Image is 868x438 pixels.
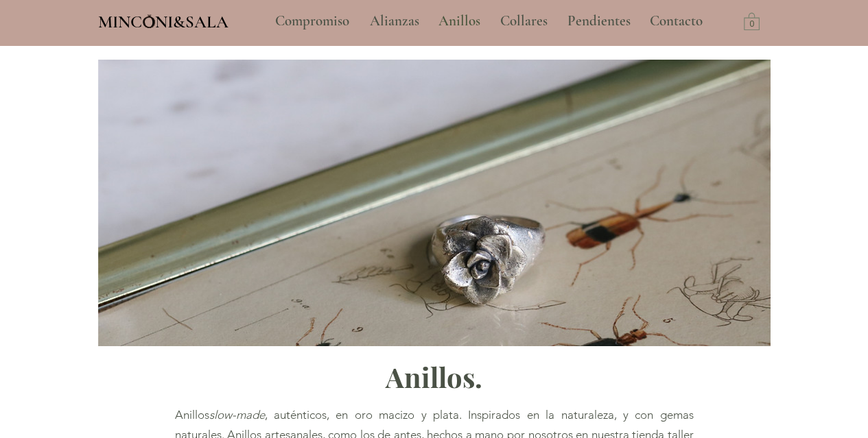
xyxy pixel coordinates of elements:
a: Alianzas [360,4,428,38]
span: MINCONI&SALA [98,12,228,32]
p: Anillos [432,4,487,38]
a: Anillos [428,4,490,38]
a: Carrito con 0 ítems [744,12,760,30]
p: Collares [493,4,554,38]
a: MINCONI&SALA [98,9,228,32]
p: Pendientes [561,4,637,38]
span: slow-made [209,408,265,422]
img: Minconi Sala [143,14,155,28]
p: Alianzas [363,4,426,38]
a: Contacto [640,4,714,38]
nav: Sitio [238,4,740,38]
a: Collares [490,4,557,38]
a: Compromiso [265,4,360,38]
a: Pendientes [557,4,640,38]
span: Anillos. [386,358,482,395]
text: 0 [749,20,754,29]
p: Contacto [643,4,709,38]
p: Compromiso [268,4,356,38]
img: Anillos artesanales inspirados en la naturaleza [98,60,771,346]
